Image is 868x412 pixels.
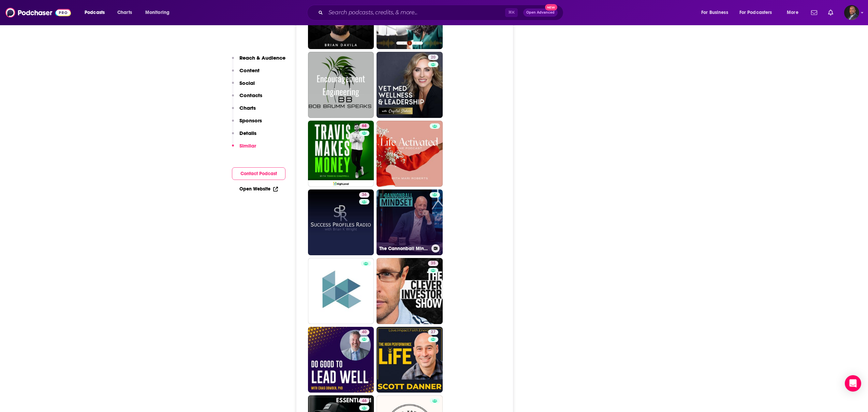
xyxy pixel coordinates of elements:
span: 36 [362,192,367,198]
p: Charts [239,105,256,111]
a: 68 [359,123,369,129]
span: 40 [362,329,367,336]
button: Sponsors [232,117,262,130]
a: Show notifications dropdown [825,7,836,18]
button: Show profile menu [844,5,859,20]
p: Contacts [239,92,262,98]
img: Podchaser - Follow, Share and Rate Podcasts [5,6,71,19]
span: 68 [362,123,367,129]
button: Reach & Audience [232,55,285,67]
button: Open AdvancedNew [523,9,558,17]
a: 27 [377,327,443,393]
button: Content [232,67,260,80]
img: User Profile [844,5,859,20]
a: Charts [113,7,136,18]
button: open menu [80,7,114,18]
p: Similar [239,142,256,149]
span: New [545,4,557,11]
p: Reach & Audience [239,55,285,61]
span: For Podcasters [739,8,772,17]
span: 35 [431,260,436,267]
button: Similar [232,142,256,155]
span: Monitoring [145,8,170,17]
a: 36 [359,192,369,198]
div: Open Intercom Messenger [845,375,861,392]
a: 27 [428,330,438,335]
p: Content [239,67,260,74]
button: open menu [696,7,737,18]
a: 36 [308,189,374,256]
div: Search podcasts, credits, & more... [313,5,570,20]
a: 40 [308,327,374,393]
a: The Cannonball Mindset [377,189,443,256]
button: Charts [232,105,256,117]
p: Details [239,130,256,136]
a: 68 [308,121,374,187]
span: Charts [117,8,132,17]
button: Contacts [232,92,262,105]
a: 35 [377,258,443,324]
p: Sponsors [239,117,262,124]
span: Podcasts [85,8,105,17]
a: 46 [359,398,369,403]
a: 40 [359,330,369,335]
button: Social [232,80,255,92]
input: Search podcasts, credits, & more... [326,7,505,18]
a: 20 [428,55,438,60]
span: 27 [431,329,436,336]
button: Details [232,130,256,142]
span: For Business [701,8,728,17]
p: Social [239,80,255,86]
a: Show notifications dropdown [808,7,820,18]
span: Open Advanced [526,11,555,14]
button: open menu [141,7,178,18]
span: Logged in as mickeyfluke [844,5,859,20]
span: 46 [362,398,367,405]
h3: The Cannonball Mindset [379,246,429,251]
button: Contact Podcast [232,167,285,180]
span: 20 [431,54,436,61]
button: open menu [782,7,807,18]
a: Open Website [239,186,278,192]
a: 35 [428,261,438,266]
a: 20 [377,52,443,118]
span: More [787,8,798,17]
button: open menu [735,7,782,18]
span: ⌘ K [505,8,518,17]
